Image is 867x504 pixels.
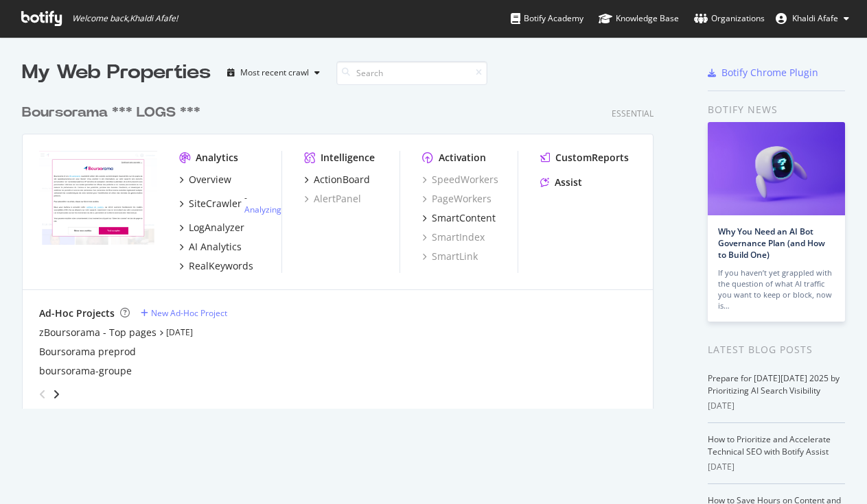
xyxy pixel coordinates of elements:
[439,151,486,165] div: Activation
[179,192,281,215] a: SiteCrawler- Analyzing
[179,259,253,273] a: RealKeywords
[432,211,496,225] div: SmartContent
[708,372,840,396] a: Prepare for [DATE][DATE] 2025 by Prioritizing AI Search Visibility
[708,342,845,357] div: Latest Blog Posts
[321,151,375,165] div: Intelligence
[422,230,485,244] a: SmartIndex
[718,226,825,261] a: Why You Need an AI Bot Governance Plan (and How to Build One)
[196,151,238,165] div: Analytics
[39,364,132,378] a: boursorama-groupe
[22,86,664,409] div: grid
[179,240,242,254] a: AI Analytics
[189,221,244,235] div: LogAnalyzer
[34,383,51,405] div: angle-left
[511,12,583,25] div: Botify Academy
[422,250,478,263] a: SmartLink
[39,307,115,320] div: Ad-Hoc Projects
[422,192,492,206] a: PageWorkers
[240,69,309,77] div: Most recent crawl
[765,8,860,29] button: Khaldi Afafe
[51,387,61,401] div: angle-right
[179,173,231,187] a: Overview
[708,400,845,412] div: [DATE]
[244,204,281,215] a: Analyzing
[314,173,370,187] div: ActionBoard
[222,62,325,84] button: Most recent crawl
[189,259,253,273] div: RealKeywords
[708,461,845,473] div: [DATE]
[39,151,157,245] img: boursorama.com
[718,267,835,311] div: If you haven’t yet grappled with the question of what AI traffic you want to keep or block, now is…
[708,433,831,457] a: How to Prioritize and Accelerate Technical SEO with Botify Assist
[555,176,582,189] div: Assist
[304,173,370,187] a: ActionBoard
[189,173,231,187] div: Overview
[612,108,654,119] div: Essential
[22,59,211,86] div: My Web Properties
[179,221,244,235] a: LogAnalyzer
[39,345,136,359] a: Boursorama preprod
[599,12,679,25] div: Knowledge Base
[151,307,227,319] div: New Ad-Hoc Project
[189,197,242,211] div: SiteCrawler
[304,192,361,206] a: AlertPanel
[721,66,818,80] div: Botify Chrome Plugin
[39,326,157,339] a: zBoursorama - Top pages
[540,176,582,189] a: Assist
[708,122,845,215] img: Why You Need an AI Bot Governance Plan (and How to Build One)
[336,61,487,85] input: Search
[72,13,178,24] span: Welcome back, Khaldi Afafe !
[694,12,765,25] div: Organizations
[708,66,818,80] a: Botify Chrome Plugin
[422,173,498,187] a: SpeedWorkers
[555,151,629,165] div: CustomReports
[189,240,242,254] div: AI Analytics
[141,307,227,319] a: New Ad-Hoc Project
[540,151,629,165] a: CustomReports
[708,102,845,117] div: Botify news
[792,12,838,24] span: Khaldi Afafe
[422,211,496,225] a: SmartContent
[244,192,281,215] div: -
[166,326,193,338] a: [DATE]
